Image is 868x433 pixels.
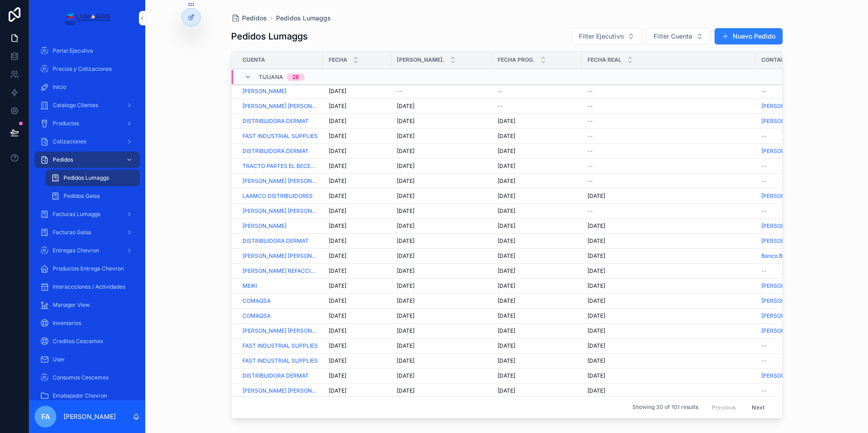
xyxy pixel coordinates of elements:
a: FAST INDUSTRIAL SUPPLIES [242,357,318,364]
span: User [53,356,65,363]
a: [PERSON_NAME] [761,327,821,335]
a: [DATE] [587,342,750,349]
span: Pedidos [242,14,267,23]
a: [DATE] [498,312,577,320]
a: [DATE] [397,282,487,290]
a: -- [587,88,750,95]
span: [DATE] [397,237,414,245]
span: [DATE] [329,297,346,305]
span: -- [397,88,402,95]
a: [DATE] [498,267,577,275]
a: [DATE] [397,103,487,110]
a: [DATE] [498,342,577,349]
a: [DATE] [329,267,386,275]
span: Portal Ejecutivo [53,47,93,54]
a: [DATE] [397,327,487,335]
a: COMAQSA [242,297,271,305]
a: LAAMCO DISTRIBUIDORES [242,192,313,200]
a: [DATE] [587,237,750,245]
span: -- [587,133,593,140]
span: [DATE] [329,267,346,275]
span: [DATE] [498,297,515,305]
a: [PERSON_NAME] [PERSON_NAME] [242,327,318,335]
span: -- [498,103,503,110]
span: [DATE] [397,267,414,275]
span: [DATE] [329,148,346,155]
a: Inicio [35,79,140,95]
a: -- [498,88,577,95]
a: [DATE] [329,282,386,290]
a: [DATE] [397,357,487,364]
a: [DATE] [498,327,577,335]
span: Cotizaciones [53,138,86,145]
img: App logo [64,11,110,25]
a: Banco Bvld 2000 [761,252,806,260]
span: -- [761,342,767,349]
a: FAST INDUSTRIAL SUPPLIES [242,342,318,349]
a: COMAQSA [242,312,318,320]
span: -- [587,148,593,155]
span: Entregas Chevron [53,247,99,254]
a: [PERSON_NAME] [PERSON_NAME] [242,103,318,110]
a: [DATE] [397,252,487,260]
a: -- [761,177,821,185]
span: Creditos Cescemex [53,338,104,345]
a: [PERSON_NAME] [761,282,805,290]
span: [DATE] [498,342,515,349]
a: [PERSON_NAME] [242,222,318,230]
span: Productos Entrega Chevron [53,265,124,272]
span: [DATE] [397,207,414,215]
span: [PERSON_NAME] [761,148,805,155]
span: [PERSON_NAME] [242,88,286,95]
a: -- [761,162,821,170]
span: [DATE] [329,118,346,125]
span: Filter Ejecutivo [579,32,624,41]
button: Select Button [646,28,711,45]
span: -- [761,162,767,170]
a: [PERSON_NAME] [242,222,286,230]
span: [DATE] [498,252,515,260]
a: [DATE] [397,312,487,320]
a: -- [587,103,750,110]
span: [DATE] [498,282,515,290]
button: Nuevo Pedido [715,28,783,44]
span: [DATE] [329,327,346,335]
a: [DATE] [329,297,386,305]
a: [DATE] [397,342,487,349]
a: [DATE] [397,222,487,230]
span: Manager View [53,301,90,309]
a: Pedidos [35,152,140,168]
a: -- [587,162,750,170]
a: TRACTO PARTES EL BECERRO [242,162,318,170]
a: [PERSON_NAME] [761,192,821,200]
a: -- [761,88,821,95]
a: [DATE] [329,357,386,364]
a: [PERSON_NAME] [PERSON_NAME] [242,207,318,215]
a: [DATE] [329,342,386,349]
span: [DATE] [329,312,346,320]
span: -- [761,88,767,95]
span: -- [587,207,593,215]
a: Productos Entrega Chevron [35,261,140,277]
span: [DATE] [587,267,605,275]
a: [DATE] [329,222,386,230]
span: [DATE] [329,133,346,140]
span: [DATE] [329,162,346,170]
span: [DATE] [498,118,515,125]
a: -- [761,342,821,349]
span: -- [587,103,593,110]
span: [DATE] [498,148,515,155]
span: [DATE] [587,252,605,260]
a: [DATE] [329,207,386,215]
a: [DATE] [587,267,750,275]
span: [DATE] [587,282,605,290]
a: [DATE] [329,312,386,320]
a: Facturas Galsa [35,224,140,241]
a: [PERSON_NAME] [761,237,821,245]
a: [DATE] [587,192,750,200]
